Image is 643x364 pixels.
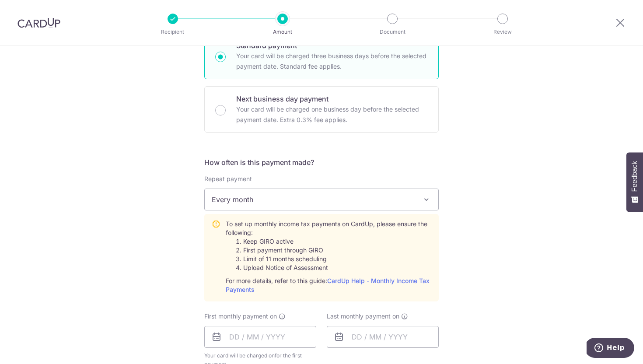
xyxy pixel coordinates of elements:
[204,157,439,168] h5: How often is this payment made?
[243,237,431,246] li: Keep GIRO active
[327,312,399,321] span: Last monthly payment on
[631,161,639,192] span: Feedback
[204,312,277,321] span: First monthly payment on
[243,263,431,272] li: Upload Notice of Assessment
[205,189,438,210] span: Every month
[226,277,430,293] a: CardUp Help - Monthly Income Tax Payments
[236,51,428,72] p: Your card will be charged three business days before the selected payment date. Standard fee appl...
[626,152,643,212] button: Feedback - Show survey
[327,326,439,348] input: DD / MM / YYYY
[243,255,431,263] li: Limit of 11 months scheduling
[236,104,428,125] p: Your card will be charged one business day before the selected payment date. Extra 0.3% fee applies.
[236,94,428,104] p: Next business day payment
[140,28,205,36] p: Recipient
[243,246,431,255] li: First payment through GIRO
[360,28,425,36] p: Document
[204,326,316,348] input: DD / MM / YYYY
[470,28,535,36] p: Review
[250,28,315,36] p: Amount
[204,175,252,183] label: Repeat payment
[587,338,634,360] iframe: Opens a widget where you can find more information
[17,17,60,28] img: CardUp
[226,220,431,294] div: To set up monthly income tax payments on CardUp, please ensure the following: For more details, r...
[204,189,439,210] span: Every month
